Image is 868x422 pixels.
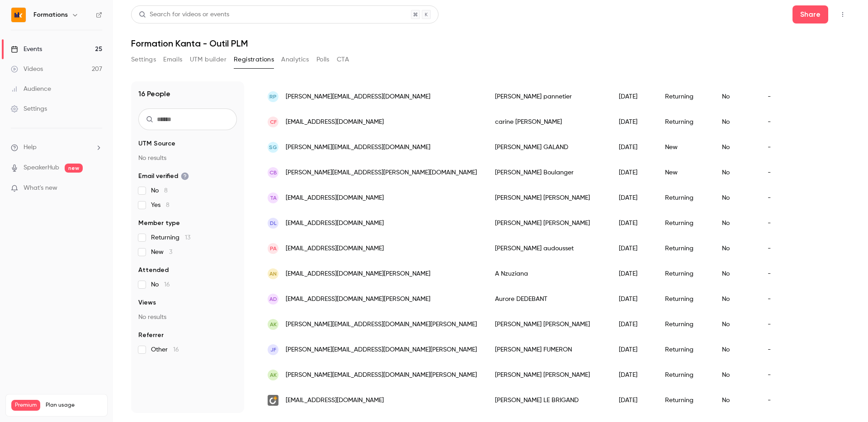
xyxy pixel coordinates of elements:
div: Returning [656,236,713,261]
span: [PERSON_NAME][EMAIL_ADDRESS][DOMAIN_NAME][PERSON_NAME] [286,345,477,355]
div: [DATE] [610,286,656,312]
span: AK [270,371,277,379]
button: Polls [316,52,330,67]
span: Premium [11,400,40,411]
button: Analytics [281,52,309,67]
div: No [713,362,759,388]
li: help-dropdown-opener [11,143,102,152]
p: No results [138,313,237,322]
div: No [713,261,759,286]
div: Events [11,45,42,54]
section: facet-groups [138,139,237,354]
div: Returning [656,185,713,211]
div: Returning [656,211,713,236]
span: [EMAIL_ADDRESS][DOMAIN_NAME][PERSON_NAME] [286,295,430,304]
div: Settings [11,104,47,113]
button: UTM builder [190,52,226,67]
div: [PERSON_NAME] Boulanger [486,160,610,185]
div: No [713,135,759,160]
div: No [713,109,759,135]
div: Returning [656,337,713,362]
div: Videos [11,65,43,74]
div: carine [PERSON_NAME] [486,109,610,135]
span: rp [269,93,277,101]
div: - [759,135,793,160]
span: TA [270,194,277,202]
div: [DATE] [610,109,656,135]
h1: Formation Kanta - Outil PLM [131,38,850,49]
span: Referrer [138,331,164,340]
div: [PERSON_NAME] FUMERON [486,337,610,362]
div: [DATE] [610,312,656,337]
div: [DATE] [610,388,656,413]
span: 16 [173,347,179,353]
button: Share [793,5,828,23]
span: Email verified [138,172,189,181]
span: pa [270,244,277,253]
span: [EMAIL_ADDRESS][DOMAIN_NAME] [286,396,384,405]
span: Help [24,143,37,152]
div: - [759,261,793,286]
div: [DATE] [610,135,656,160]
span: CB [269,169,277,177]
span: New [151,248,172,257]
div: - [759,160,793,185]
button: CTA [337,52,349,67]
span: Yes [151,201,170,210]
a: SpeakerHub [24,163,59,173]
span: [PERSON_NAME][EMAIL_ADDRESS][PERSON_NAME][DOMAIN_NAME] [286,168,477,178]
div: - [759,84,793,109]
div: - [759,236,793,261]
h6: Formations [33,10,68,19]
span: AD [269,295,277,303]
div: Returning [656,84,713,109]
div: Returning [656,388,713,413]
span: [EMAIL_ADDRESS][DOMAIN_NAME] [286,244,384,253]
div: - [759,185,793,211]
div: [DATE] [610,84,656,109]
button: Settings [131,52,156,67]
div: A Nzuziana [486,261,610,286]
div: [DATE] [610,160,656,185]
iframe: Noticeable Trigger [91,184,102,192]
div: Returning [656,312,713,337]
span: Views [138,298,156,307]
div: Audience [11,84,51,94]
h1: 16 People [138,89,170,99]
span: DL [270,219,277,227]
span: [EMAIL_ADDRESS][DOMAIN_NAME] [286,117,384,127]
button: Emails [163,52,182,67]
div: Aurore DEDEBANT [486,286,610,312]
div: - [759,388,793,413]
div: [PERSON_NAME] [PERSON_NAME] [486,185,610,211]
span: 13 [185,234,190,241]
span: [PERSON_NAME][EMAIL_ADDRESS][DOMAIN_NAME] [286,92,430,102]
span: No [151,280,170,289]
p: No results [138,154,237,163]
div: Returning [656,286,713,312]
div: - [759,109,793,135]
div: No [713,388,759,413]
div: [DATE] [610,236,656,261]
div: [DATE] [610,211,656,236]
span: [EMAIL_ADDRESS][DOMAIN_NAME] [286,219,384,228]
span: Returning [151,233,190,242]
div: No [713,337,759,362]
div: [DATE] [610,337,656,362]
span: Plan usage [46,402,102,409]
div: New [656,135,713,160]
div: [PERSON_NAME] [PERSON_NAME] [486,362,610,388]
img: Formations [11,8,26,22]
div: No [713,211,759,236]
span: AN [269,270,277,278]
div: [DATE] [610,362,656,388]
div: [PERSON_NAME] audousset [486,236,610,261]
div: New [656,160,713,185]
span: 16 [164,281,170,288]
div: No [713,236,759,261]
div: Returning [656,261,713,286]
span: cF [270,118,277,126]
div: [PERSON_NAME] pannetier [486,84,610,109]
span: SG [269,143,277,151]
span: [EMAIL_ADDRESS][DOMAIN_NAME][PERSON_NAME] [286,269,430,279]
